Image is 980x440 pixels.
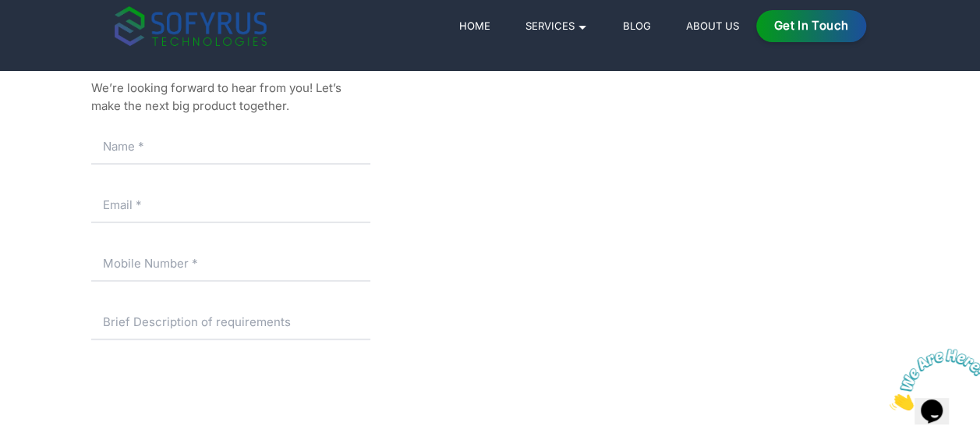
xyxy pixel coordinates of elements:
input: Email * [91,188,370,223]
a: About Us [680,16,745,35]
input: Brief Description of requirements [91,305,370,340]
p: We’re looking forward to hear from you! Let’s make the next big product together. [91,80,370,115]
img: Chat attention grabber [6,6,103,68]
input: Name * [91,130,370,165]
a: Blog [617,16,656,35]
iframe: reCAPTCHA [91,364,328,424]
a: Get in Touch [756,10,866,42]
a: Services 🞃 [519,16,593,35]
img: sofyrus [115,6,267,46]
a: Home [453,16,496,35]
input: Mobile Number * [91,247,370,282]
iframe: chat widget [883,342,980,417]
